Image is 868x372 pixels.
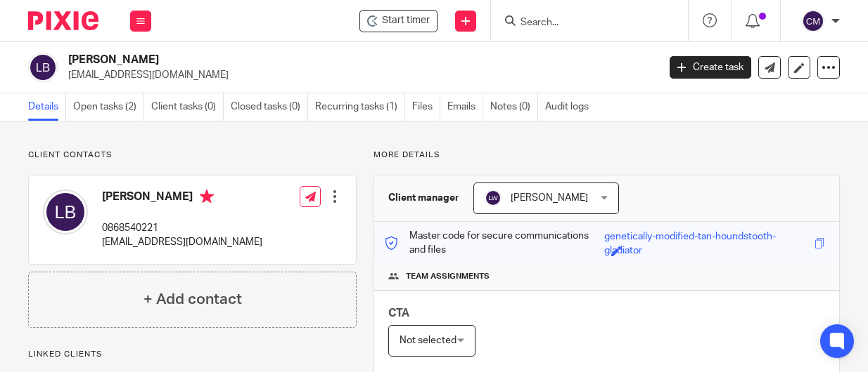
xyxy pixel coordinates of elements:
img: svg%3E [485,190,502,206]
p: 0868540221 [102,221,262,235]
a: Client tasks (0) [151,93,224,121]
i: Primary [200,190,214,204]
a: Open tasks (2) [73,93,144,121]
a: Create task [670,56,751,79]
input: Search [519,17,646,29]
h4: + Add contact [143,288,242,310]
p: Client contacts [28,150,357,161]
a: Notes (0) [490,93,538,121]
p: Master code for secure communications and files [385,229,604,258]
span: [PERSON_NAME] [511,193,588,203]
a: Emails [447,93,483,121]
img: Pixie [28,11,98,30]
p: [EMAIL_ADDRESS][DOMAIN_NAME] [68,68,649,82]
img: svg%3E [28,53,58,82]
p: [EMAIL_ADDRESS][DOMAIN_NAME] [102,235,262,249]
div: Luisa Bove [359,10,438,32]
p: More details [374,150,840,161]
span: Start timer [382,13,430,28]
img: svg%3E [802,10,824,32]
h3: Client manager [388,191,459,205]
span: Team assignments [406,271,490,282]
a: Files [412,93,440,121]
a: Audit logs [545,93,596,121]
a: Closed tasks (0) [231,93,308,121]
span: Not selected [400,336,457,345]
p: Linked clients [28,349,357,360]
a: Details [28,93,66,121]
a: Recurring tasks (1) [315,93,405,121]
h2: [PERSON_NAME] [68,53,532,67]
img: svg%3E [43,190,88,234]
span: CTA [388,307,409,319]
h4: [PERSON_NAME] [102,190,262,207]
div: genetically-modified-tan-houndstooth-gladiator [604,230,811,246]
